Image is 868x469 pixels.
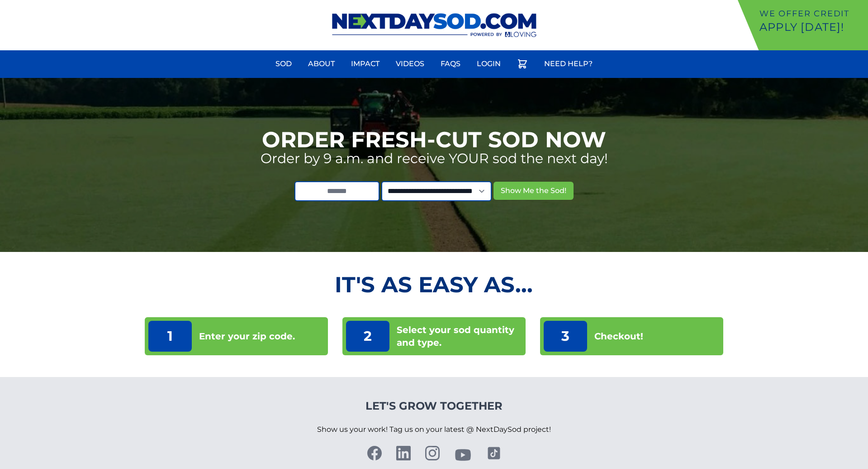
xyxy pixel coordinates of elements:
p: Select your sod quantity and type. [397,324,522,349]
a: Videos [390,53,430,75]
a: Need Help? [539,53,598,75]
h4: Let's Grow Together [317,399,551,413]
p: 3 [544,321,587,352]
p: 1 [148,321,192,352]
p: Order by 9 a.m. and receive YOUR sod the next day! [261,150,608,167]
p: Checkout! [594,330,643,343]
a: About [303,53,340,75]
a: Sod [270,53,297,75]
a: Impact [346,53,385,75]
button: Show Me the Sod! [493,182,574,200]
p: Apply [DATE]! [759,20,864,34]
h2: It's as Easy As... [145,274,723,295]
p: 2 [346,321,389,352]
p: We offer Credit [759,7,864,20]
h1: Order Fresh-Cut Sod Now [262,129,606,150]
p: Show us your work! Tag us on your latest @ NextDaySod project! [317,413,551,446]
a: FAQs [435,53,466,75]
a: Login [471,53,506,75]
p: Enter your zip code. [199,330,295,343]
